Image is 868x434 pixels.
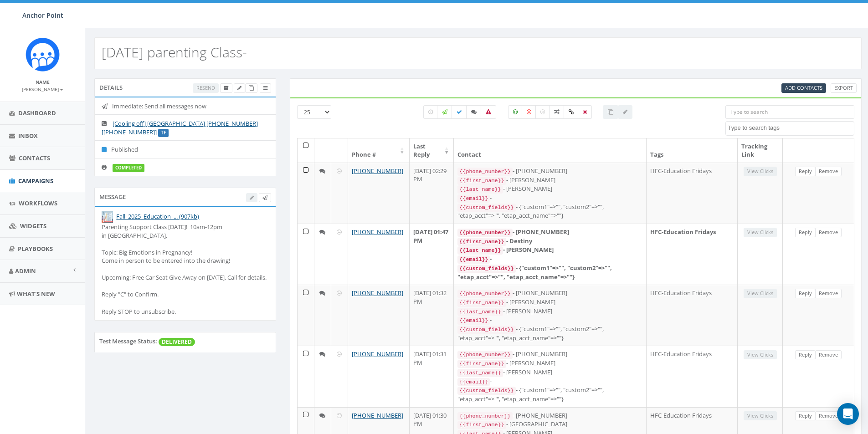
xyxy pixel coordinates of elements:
[738,138,783,163] th: Tracking Link
[457,204,515,212] code: {{custom_fields}}
[522,105,536,119] label: Negative
[457,177,506,185] code: {{first_name}}
[15,267,36,275] span: Admin
[457,255,642,264] div: -
[348,138,410,163] th: Phone #: activate to sort column ascending
[457,351,512,359] code: {{phone_number}}
[18,245,53,253] span: Playbooks
[457,317,490,325] code: {{email}}
[795,411,816,421] a: Reply
[457,326,515,334] code: {{custom_fields}}
[20,222,46,230] span: Widgets
[457,307,642,316] div: - [PERSON_NAME]
[815,228,842,237] a: Remove
[457,246,503,255] code: {{last_name}}
[725,105,854,119] input: Type to search
[352,289,403,297] a: [PHONE_NUMBER]
[549,105,565,119] label: Mixed
[457,255,490,264] code: {{email}}
[437,105,452,119] label: Sending
[22,86,63,92] small: [PERSON_NAME]
[159,338,195,346] span: DELIVERED
[647,163,738,224] td: HFC-Education Fridays
[113,164,144,172] label: completed
[457,412,512,420] code: {{phone_number}}
[457,299,506,307] code: {{first_name}}
[457,228,642,237] div: - [PHONE_NUMBER]
[831,83,857,93] a: Export
[481,105,496,119] label: Bounced
[795,289,816,298] a: Reply
[237,84,241,91] span: Edit Campaign Title
[352,350,403,358] a: [PHONE_NUMBER]
[457,184,642,194] div: - [PERSON_NAME]
[102,119,258,136] a: [Cooling off] [GEOGRAPHIC_DATA] [PHONE_NUMBER] [[PHONE_NUMBER]]
[457,386,642,403] div: - {"custom1"=>"", "custom2"=>"", "etap_acct"=>"", "etap_acct_name"=>""}
[352,167,403,175] a: [PHONE_NUMBER]
[795,167,816,176] a: Reply
[457,194,490,203] code: {{email}}
[457,316,642,325] div: -
[18,109,56,117] span: Dashboard
[249,84,254,91] span: Clone Campaign
[457,289,642,298] div: - [PHONE_NUMBER]
[457,168,512,176] code: {{phone_number}}
[457,290,512,298] code: {{phone_number}}
[815,289,842,298] a: Remove
[36,79,50,85] small: Name
[837,403,859,425] div: Open Intercom Messenger
[17,290,55,298] span: What's New
[410,163,454,224] td: [DATE] 02:29 PM
[457,350,642,359] div: - [PHONE_NUMBER]
[457,377,642,386] div: -
[815,350,842,360] a: Remove
[410,346,454,407] td: [DATE] 01:31 PM
[457,421,506,429] code: {{first_name}}
[158,129,169,137] label: TF
[19,154,50,162] span: Contacts
[457,185,503,194] code: {{last_name}}
[263,84,267,91] span: View Campaign Delivery Statistics
[457,245,642,255] div: - [PERSON_NAME]
[785,84,822,91] span: CSV files only
[19,199,57,207] span: Workflows
[102,103,112,109] i: Immediate: Send all messages now
[815,411,842,421] a: Remove
[423,105,438,119] label: Pending
[457,229,512,237] code: {{phone_number}}
[94,78,276,97] div: Details
[457,194,642,203] div: -
[410,285,454,346] td: [DATE] 01:32 PM
[352,411,403,419] a: [PHONE_NUMBER]
[26,37,60,71] img: Rally_platform_Icon_1.png
[457,360,506,368] code: {{first_name}}
[18,132,38,140] span: Inbox
[457,167,642,176] div: - [PHONE_NUMBER]
[99,337,157,346] label: Test Message Status:
[116,212,199,220] a: Fall_2025_Education_... (907kb)
[18,177,53,185] span: Campaigns
[95,140,276,158] li: Published
[795,350,816,360] a: Reply
[508,105,523,119] label: Positive
[457,298,642,307] div: - [PERSON_NAME]
[22,11,63,20] span: Anchor Point
[457,264,642,281] div: - {"custom1"=>"", "custom2"=>"", "etap_acct"=>"", "etap_acct_name"=>""}
[102,147,111,153] i: Published
[102,45,247,60] h2: [DATE] parenting Class-
[564,105,579,119] label: Link Clicked
[457,378,490,386] code: {{email}}
[535,105,550,119] label: Neutral
[452,105,467,119] label: Delivered
[578,105,592,119] label: Removed
[785,84,822,91] span: Add Contacts
[781,83,826,93] a: Add Contacts
[454,138,647,163] th: Contact
[352,228,403,236] a: [PHONE_NUMBER]
[94,188,276,206] div: Message
[457,420,642,429] div: - [GEOGRAPHIC_DATA]
[647,285,738,346] td: HFC-Education Fridays
[457,265,515,273] code: {{custom_fields}}
[647,346,738,407] td: HFC-Education Fridays
[457,203,642,220] div: - {"custom1"=>"", "custom2"=>"", "etap_acct"=>"", "etap_acct_name"=>""}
